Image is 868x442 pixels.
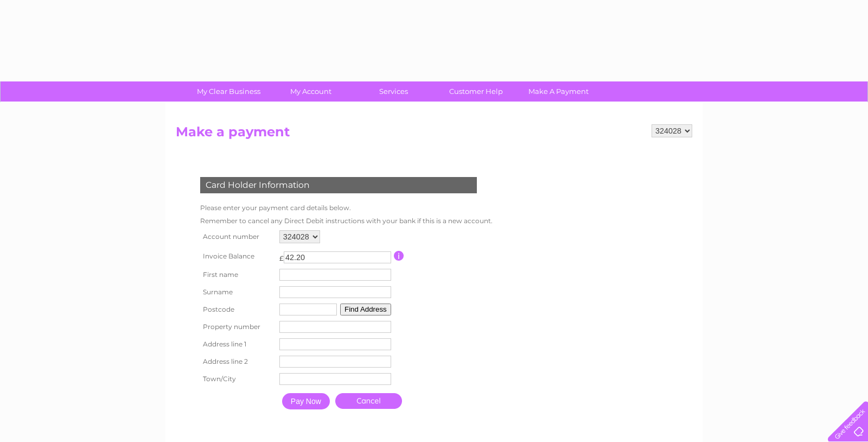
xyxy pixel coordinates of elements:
[197,301,277,318] th: Postcode
[197,370,277,388] th: Town/City
[197,201,495,214] td: Please enter your payment card details below.
[349,81,438,102] a: Services
[200,177,477,193] div: Card Holder Information
[279,249,284,262] td: £
[176,124,692,145] h2: Make a payment
[394,251,404,261] input: Information
[266,81,356,102] a: My Account
[197,266,277,283] th: First name
[197,318,277,336] th: Property number
[197,336,277,353] th: Address line 1
[282,393,330,409] input: Pay Now
[197,214,495,228] td: Remember to cancel any Direct Debit instructions with your bank if this is a new account.
[335,393,402,409] a: Cancel
[514,81,603,102] a: Make A Payment
[340,304,391,315] button: Find Address
[184,81,273,102] a: My Clear Business
[197,283,277,301] th: Surname
[197,228,277,246] th: Account number
[197,353,277,370] th: Address line 2
[197,246,277,266] th: Invoice Balance
[431,81,521,102] a: Customer Help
